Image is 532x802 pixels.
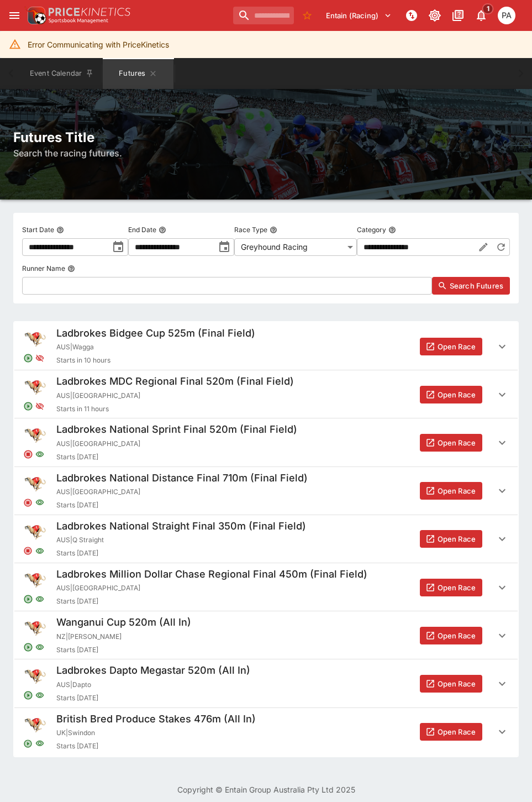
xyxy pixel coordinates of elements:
span: UK | Swindon [56,727,256,738]
h5: British Bred Produce Stakes 476m (All In) [56,712,256,725]
button: Open Race [420,675,482,693]
svg: Visible [35,643,44,652]
p: Race Type [234,225,267,234]
button: Select Tenant [319,7,398,24]
img: greyhound_racing.png [23,375,48,399]
svg: Hidden [35,354,44,363]
button: open drawer [4,6,24,25]
span: Starts [DATE] [56,693,250,704]
h5: Ladbrokes Dapto Megastar 520m (All In) [56,664,250,677]
button: Ladbrokes Bidgee Cup 525m (Final Field)AUS|WaggaStarts in 10 hoursOpen Race [14,322,518,370]
h2: Futures Title [13,129,519,146]
img: PriceKinetics [49,8,130,16]
button: Race Type [270,226,277,234]
button: Ladbrokes National Distance Final 710m (Final Field)AUS|[GEOGRAPHIC_DATA]Starts [DATE]Open Race [14,467,518,515]
button: Ladbrokes National Straight Final 350m (Final Field)AUS|Q StraightStarts [DATE]Open Race [14,515,518,563]
span: Search Futures [450,280,503,291]
h5: Wanganui Cup 520m (All In) [56,616,191,628]
span: Starts [DATE] [56,500,308,511]
span: NZ | [PERSON_NAME] [56,631,191,642]
img: greyhound_racing.png [23,327,48,351]
img: Sportsbook Management [49,18,108,23]
button: Runner Name [67,265,75,272]
button: Open Race [420,338,482,355]
span: AUS | Q Straight [56,534,306,546]
svg: Open [23,642,33,652]
span: Starts in 10 hours [56,355,255,366]
svg: Closed [23,449,33,459]
button: Documentation [448,6,468,25]
button: Ladbrokes Dapto Megastar 520m (All In)AUS|DaptoStarts [DATE]Open Race [14,659,518,707]
button: Ladbrokes National Sprint Final 520m (Final Field)AUS|[GEOGRAPHIC_DATA]Starts [DATE]Open Race [14,418,518,466]
img: greyhound_racing.png [23,568,48,592]
button: Open Race [420,386,482,403]
svg: Closed [23,546,33,556]
svg: Visible [35,739,44,748]
h5: Ladbrokes National Straight Final 350m (Final Field) [56,520,306,532]
span: AUS | [GEOGRAPHIC_DATA] [56,438,297,449]
p: End Date [128,225,156,234]
svg: Open [23,401,33,411]
span: Starts [DATE] [56,548,306,559]
button: Open Race [420,627,482,644]
svg: Open [23,353,33,363]
button: No Bookmarks [298,7,316,24]
button: End Date [159,226,166,234]
button: NOT Connected to PK [402,6,422,25]
button: Edit Category [475,238,492,256]
button: Open Race [420,434,482,452]
button: Peter Addley [494,3,519,28]
p: Runner Name [22,264,65,273]
span: AUS | [GEOGRAPHIC_DATA] [56,390,294,401]
button: Ladbrokes MDC Regional Final 520m (Final Field)AUS|[GEOGRAPHIC_DATA]Starts in 11 hoursOpen Race [14,370,518,418]
svg: Open [23,594,33,604]
span: AUS | Dapto [56,679,250,690]
svg: Visible [35,691,44,700]
svg: Closed [23,498,33,508]
svg: Hidden [35,402,44,411]
button: Ladbrokes Million Dollar Chase Regional Final 450m (Final Field)AUS|[GEOGRAPHIC_DATA]Starts [DATE... [14,563,518,611]
span: Starts [DATE] [56,741,256,752]
svg: Visible [35,498,44,507]
button: toggle date time picker [108,237,128,257]
button: Reset Category to All Racing [492,238,510,256]
svg: Open [23,739,33,749]
button: Event Calendar [23,58,101,89]
button: Toggle light/dark mode [425,6,445,25]
svg: Open [23,690,33,700]
p: Category [357,225,386,234]
button: Category [388,226,396,234]
img: greyhound_racing.png [23,423,48,447]
button: Notifications [471,6,491,25]
h5: Ladbrokes MDC Regional Final 520m (Final Field) [56,375,294,387]
img: greyhound_racing.png [23,664,48,688]
span: AUS | [GEOGRAPHIC_DATA] [56,486,308,497]
button: Futures [103,58,173,89]
span: AUS | Wagga [56,342,255,353]
span: Starts [DATE] [56,452,297,463]
button: Open Race [420,579,482,596]
img: greyhound_racing.png [23,616,48,640]
button: Wanganui Cup 520m (All In)NZ|[PERSON_NAME]Starts [DATE]Open Race [14,611,518,659]
img: greyhound_racing.png [23,520,48,544]
h5: Ladbrokes Million Dollar Chase Regional Final 450m (Final Field) [56,568,367,580]
span: Starts [DATE] [56,644,191,656]
p: Start Date [22,225,54,234]
button: toggle date time picker [214,237,234,257]
button: Open Race [420,530,482,548]
button: Start Date [56,226,64,234]
img: greyhound_racing.png [23,471,48,496]
input: search [233,7,294,24]
img: greyhound_racing.png [23,712,48,737]
button: British Bred Produce Stakes 476m (All In)UK|SwindonStarts [DATE]Open Race [14,708,518,756]
button: Open Race [420,482,482,500]
h6: Search the racing futures. [13,146,519,160]
div: Error Communicating with PriceKinetics [28,34,169,55]
svg: Visible [35,450,44,459]
span: Starts in 11 hours [56,403,294,415]
button: Search Futures [432,277,510,295]
span: Starts [DATE] [56,596,367,607]
h5: Ladbrokes Bidgee Cup 525m (Final Field) [56,327,255,339]
span: AUS | [GEOGRAPHIC_DATA] [56,583,367,594]
h5: Ladbrokes National Distance Final 710m (Final Field) [56,471,308,484]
